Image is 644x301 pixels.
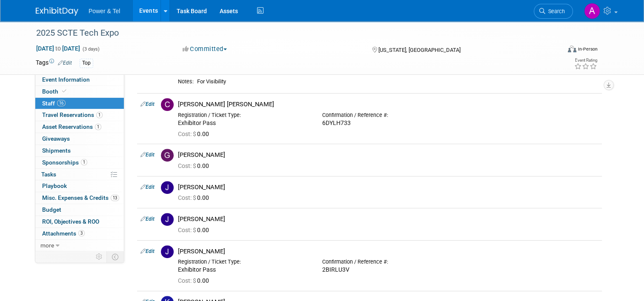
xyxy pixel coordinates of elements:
[36,58,72,68] td: Tags
[36,45,80,52] span: [DATE] [DATE]
[42,147,71,154] span: Shipments
[95,124,101,130] span: 1
[584,3,600,19] img: Alina Dorion
[178,131,197,137] span: Cost: $
[96,112,103,118] span: 1
[161,213,174,226] img: J.jpg
[36,7,78,16] img: ExhibitDay
[140,248,155,254] a: Edit
[81,159,87,165] span: 1
[178,100,598,108] div: [PERSON_NAME] [PERSON_NAME]
[57,100,66,106] span: 16
[41,171,56,178] span: Tasks
[42,194,119,201] span: Misc. Expenses & Credits
[35,157,124,168] a: Sponsorships1
[178,194,197,201] span: Cost: $
[140,216,155,222] a: Edit
[178,194,212,201] span: 0.00
[180,45,230,54] button: Committed
[35,228,124,239] a: Attachments3
[178,183,598,191] div: [PERSON_NAME]
[58,60,72,66] a: Edit
[33,26,550,41] div: 2025 SCTE Tech Expo
[42,76,90,83] span: Event Information
[92,251,107,262] td: Personalize Event Tab Strip
[534,4,573,19] a: Search
[111,195,119,201] span: 13
[42,206,61,213] span: Budget
[35,109,124,121] a: Travel Reservations1
[178,215,598,223] div: [PERSON_NAME]
[568,45,576,52] img: Format-Inperson.png
[35,145,124,156] a: Shipments
[578,46,598,52] div: In-Person
[62,89,66,94] i: Booth reservation complete
[378,47,461,53] span: [US_STATE], [GEOGRAPHIC_DATA]
[35,133,124,145] a: Giveaways
[322,119,454,127] div: 6DYLH733
[515,44,598,57] div: Event Format
[161,245,174,258] img: J.jpg
[78,230,85,236] span: 3
[35,169,124,180] a: Tasks
[42,88,68,95] span: Booth
[178,151,598,159] div: [PERSON_NAME]
[54,45,62,52] span: to
[178,119,309,127] div: Exhibitor Pass
[35,121,124,133] a: Asset Reservations1
[178,162,212,169] span: 0.00
[178,247,598,256] div: [PERSON_NAME]
[161,98,174,111] img: C.jpg
[42,230,85,237] span: Attachments
[35,180,124,192] a: Playbook
[42,123,101,130] span: Asset Reservations
[140,101,155,107] a: Edit
[40,242,54,249] span: more
[35,216,124,227] a: ROI, Objectives & ROO
[178,112,309,119] div: Registration / Ticket Type:
[107,251,124,262] td: Toggle Event Tabs
[35,192,124,204] a: Misc. Expenses & Credits13
[322,112,454,119] div: Confirmation / Reference #:
[197,78,598,85] div: For Visibility
[322,266,454,274] div: 2BIRLU3V
[35,204,124,216] a: Budget
[178,78,194,85] div: Notes:
[178,258,309,265] div: Registration / Ticket Type:
[82,46,100,52] span: (3 days)
[35,86,124,97] a: Booth
[42,111,103,118] span: Travel Reservations
[161,149,174,162] img: G.jpg
[42,159,87,166] span: Sponsorships
[178,162,197,169] span: Cost: $
[42,182,67,189] span: Playbook
[89,8,120,14] span: Power & Tel
[545,8,565,14] span: Search
[178,277,212,284] span: 0.00
[178,227,197,233] span: Cost: $
[80,59,93,68] div: Top
[35,74,124,85] a: Event Information
[140,184,155,190] a: Edit
[178,131,212,137] span: 0.00
[161,181,174,194] img: J.jpg
[574,58,597,62] div: Event Rating
[42,100,66,107] span: Staff
[178,266,309,274] div: Exhibitor Pass
[178,227,212,233] span: 0.00
[35,240,124,251] a: more
[35,98,124,109] a: Staff16
[178,277,197,284] span: Cost: $
[42,218,99,225] span: ROI, Objectives & ROO
[42,135,70,142] span: Giveaways
[322,258,454,265] div: Confirmation / Reference #:
[140,152,155,158] a: Edit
